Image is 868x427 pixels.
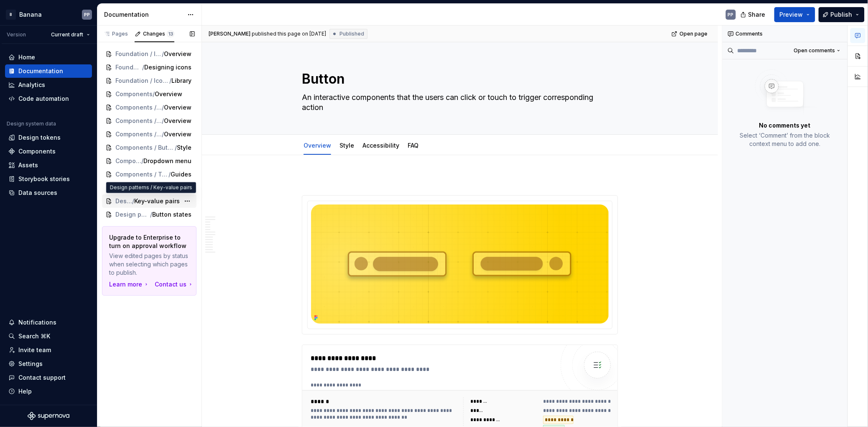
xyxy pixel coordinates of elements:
a: Style [340,142,354,149]
span: Overview [164,117,191,125]
div: Search ⌘K [18,332,50,340]
a: Contact us [155,280,194,289]
a: FAQ [408,142,419,149]
span: Open page [679,31,707,37]
button: Open comments [790,45,844,56]
span: Button states [152,210,191,219]
a: Components / Accordion/Overview [102,101,197,114]
a: Assets [5,159,92,172]
span: / [162,130,164,138]
div: published this page on [DATE] [252,31,326,37]
button: Contact support [5,371,92,384]
a: Storybook stories [5,172,92,186]
span: Overview [164,50,191,58]
div: Banana [19,10,42,19]
div: Version [7,31,26,38]
a: Foundation / Icons/Overview [102,47,197,61]
a: Design tokens [5,131,92,144]
button: Share [736,7,771,22]
span: / [168,170,171,179]
span: / [169,77,171,85]
span: Components / Accordion [115,103,162,112]
div: Pages [104,31,128,37]
span: Share [748,10,766,19]
span: Publish [831,10,853,19]
div: Contact support [18,373,66,382]
button: Help [5,385,92,398]
button: Preview [774,7,815,22]
button: Publish [819,7,865,22]
span: Guides [171,170,191,179]
a: Documentation [5,64,92,78]
span: [PERSON_NAME] [209,31,250,37]
span: Open comments [794,47,835,54]
span: Design patterns [115,197,132,205]
a: Components/Overview [102,87,197,101]
button: BBananaPP [2,5,95,23]
span: Library [171,77,191,85]
span: / [141,157,143,165]
span: Key-value pairs [134,197,180,205]
p: Upgrade to Enterprise to turn on approval workflow [109,233,189,250]
div: Design patterns / Key-value pairs [106,182,196,193]
div: Code automation [18,95,69,103]
span: Components / Button [115,143,175,152]
span: Components [115,90,153,98]
div: Help [18,387,32,396]
div: Design system data [7,120,56,127]
span: Design patterns [115,210,150,219]
div: Changes [143,31,174,37]
span: 13 [167,31,174,37]
span: Components [115,157,141,165]
div: Comments [722,26,848,42]
a: Components / Alert/Overview [102,114,197,128]
textarea: An interactive components that the users can click or touch to trigger corresponding action [300,91,616,114]
span: Designing icons [144,63,191,72]
span: / [153,90,155,98]
span: Overview [155,90,182,98]
a: Code automation [5,92,92,105]
div: Invite team [18,346,51,354]
span: Overview [164,103,191,112]
a: Components / Button/Style [102,141,197,154]
div: Components [18,147,56,156]
div: Overview [300,136,334,154]
a: Components / Table/Guides [102,168,197,181]
a: Components/Dropdown menu [102,154,197,168]
span: / [142,63,144,72]
div: Home [18,53,35,61]
a: Settings [5,357,92,371]
div: Storybook stories [18,175,70,183]
a: Design patterns/Key-value pairs [102,194,197,208]
span: Components / Badge [115,130,162,138]
span: Preview [780,10,803,19]
textarea: Button [300,69,616,89]
a: Supernova Logo [28,412,69,420]
a: Design patterns/Button states [102,208,197,221]
span: Style [177,143,191,152]
div: Documentation [104,10,183,19]
p: View edited pages by status when selecting which pages to publish. [109,252,189,277]
span: / [132,197,134,205]
span: Published [340,31,364,37]
p: No comments yet [759,121,811,130]
a: Foundation / Icons/Library [102,74,197,87]
a: Foundation / Icons/Designing icons [102,61,197,74]
div: FAQ [404,136,422,154]
span: Components / Alert [115,117,162,125]
span: Current draft [51,31,83,38]
div: Assets [18,161,38,169]
span: Dropdown menu [143,157,191,165]
a: Invite team [5,343,92,357]
span: / [162,103,164,112]
span: Foundation / Icons [115,63,142,72]
span: Foundation / Icons [115,50,162,58]
button: Search ⌘K [5,330,92,343]
a: Design patterns/Overview [102,181,197,194]
button: Current draft [47,29,94,41]
div: PP [84,11,90,18]
span: Components / Table [115,170,168,179]
div: Learn more [109,280,150,289]
div: Analytics [18,81,45,89]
